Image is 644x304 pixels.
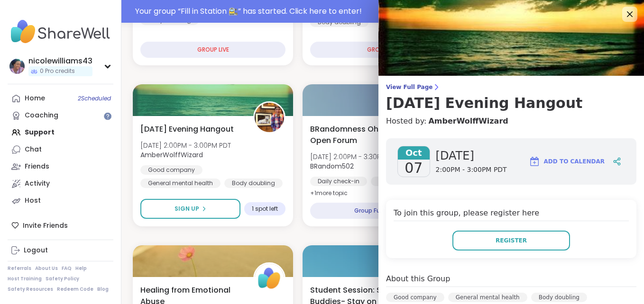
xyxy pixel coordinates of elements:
a: Host [8,192,113,209]
button: Register [452,231,570,250]
span: 1 spot left [252,205,278,213]
img: ShareWell Logomark [529,156,540,167]
div: Friends [25,162,49,171]
a: View Full Page[DATE] Evening Hangout [386,83,636,112]
div: Activity [25,179,50,188]
img: ShareWell Nav Logo [8,15,113,48]
b: BRandom502 [310,161,354,171]
a: Friends [8,158,113,175]
h3: [DATE] Evening Hangout [386,95,636,112]
span: 2 Scheduled [78,95,111,102]
div: Chat [25,145,42,154]
a: Blog [97,286,109,293]
button: Sign Up [140,199,240,219]
img: AmberWolffWizard [255,103,284,132]
span: [DATE] Evening Hangout [140,124,234,135]
div: GROUP LIVE [140,42,285,58]
div: Daily check-in [310,177,367,186]
img: ShareWell [255,264,284,293]
span: 07 [405,160,423,177]
span: BRandomness Ohana Open Forum [310,124,413,146]
div: Coaching [25,111,58,120]
button: Add to Calendar [524,150,609,173]
div: General mental health [140,179,221,188]
a: Safety Resources [8,286,53,293]
a: Home2Scheduled [8,90,113,107]
h4: To join this group, please register here [394,207,629,221]
a: Activity [8,175,113,192]
div: Your group “ Fill in Station 🚉 ” has started. Click here to enter! [135,6,638,17]
span: View Full Page [386,83,636,91]
a: Referrals [8,265,31,272]
div: Good company [371,177,433,186]
a: About Us [35,265,58,272]
div: Host [25,196,41,206]
div: Good company [140,165,202,175]
iframe: Spotlight [104,112,111,120]
a: Redeem Code [57,286,93,293]
div: General mental health [448,293,527,302]
a: AmberWolffWizard [428,116,508,127]
span: [DATE] [436,148,507,163]
h4: About this Group [386,273,450,285]
div: Invite Friends [8,217,113,234]
span: Add to Calendar [544,157,605,166]
span: Oct [398,146,430,160]
b: AmberWolffWizard [140,150,203,160]
div: Body doubling [531,293,587,302]
a: FAQ [62,265,72,272]
div: Group Full [310,203,427,219]
img: nicolewilliams43 [9,59,25,74]
a: Coaching [8,107,113,124]
div: Good company [386,293,444,302]
div: GROUP LIVE [310,42,455,58]
a: Safety Policy [46,276,79,282]
div: nicolewilliams43 [28,56,92,66]
span: [DATE] 2:00PM - 3:00PM PDT [140,141,231,150]
div: Logout [24,246,48,255]
div: Home [25,94,45,103]
span: [DATE] 2:00PM - 3:30PM PDT [310,152,400,161]
a: Host Training [8,276,42,282]
a: Help [75,265,87,272]
a: Logout [8,242,113,259]
a: Chat [8,141,113,158]
h4: Hosted by: [386,116,636,127]
span: 2:00PM - 3:00PM PDT [436,165,507,175]
span: Register [496,236,527,245]
span: 0 Pro credits [40,67,75,75]
span: Sign Up [175,205,199,213]
div: Body doubling [224,179,283,188]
